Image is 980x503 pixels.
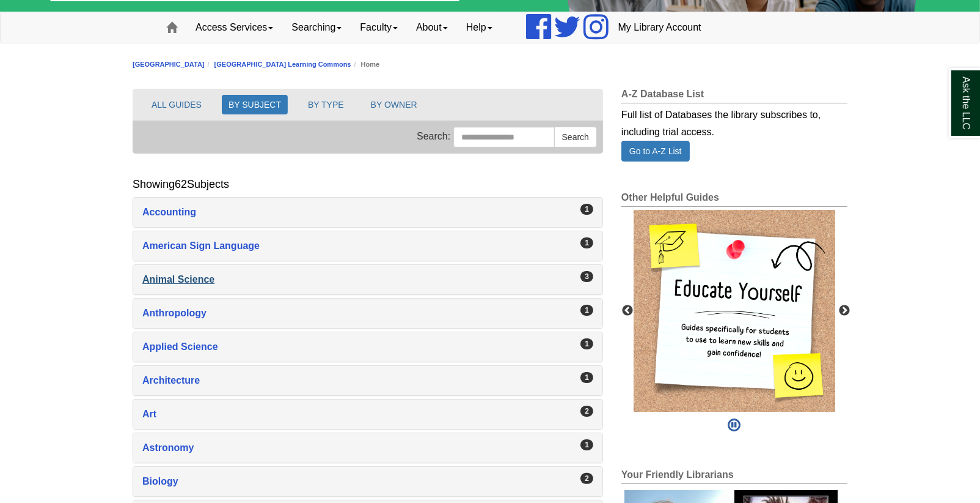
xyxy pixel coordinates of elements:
button: Previous [621,305,634,317]
div: 1 [580,372,593,383]
a: American Sign Language [142,237,593,255]
h2: A-Z Database List [621,89,847,103]
a: Go to A-Z List [621,141,690,162]
div: 2 [580,406,593,417]
a: Architecture [142,372,593,389]
div: This box contains rotating images [634,210,835,412]
button: BY OWNER [364,95,424,114]
span: Search: [417,131,450,141]
div: 3 [580,271,593,282]
a: Accounting [142,204,593,221]
div: 1 [580,338,593,349]
a: Art [142,406,593,423]
a: [GEOGRAPHIC_DATA] [133,61,205,68]
a: Searching [282,12,351,43]
div: Full list of Databases the library subscribes to, including trial access. [621,103,847,141]
button: Next [838,305,850,317]
button: ALL GUIDES [145,95,208,114]
a: Biology [142,473,593,490]
button: Search [554,127,597,147]
span: 62 [175,178,187,190]
button: Pause [725,412,745,439]
h2: Showing Subjects [133,178,229,191]
div: 1 [580,439,593,450]
a: Faculty [351,12,407,43]
a: About [407,12,457,43]
li: Home [351,59,380,70]
div: 2 [580,473,593,484]
h2: Your Friendly Librarians [621,469,847,484]
a: [GEOGRAPHIC_DATA] Learning Commons [214,61,351,68]
a: Access Services [186,12,282,43]
a: Anthropology [142,305,593,322]
a: Applied Science [142,338,593,356]
nav: breadcrumb [133,59,847,70]
h2: Other Helpful Guides [621,192,847,207]
img: Educate yourself! Guides specifically for students to use to learn new skills and gain confidence! [634,210,835,412]
div: 1 [580,305,593,316]
a: Help [457,12,502,43]
a: Animal Science [142,271,593,288]
a: Astronomy [142,439,593,456]
button: BY TYPE [301,95,351,114]
button: BY SUBJECT [222,95,288,114]
div: 1 [580,204,593,215]
a: My Library Account [609,12,711,43]
input: Search this Group [453,127,555,147]
div: 1 [580,237,593,248]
